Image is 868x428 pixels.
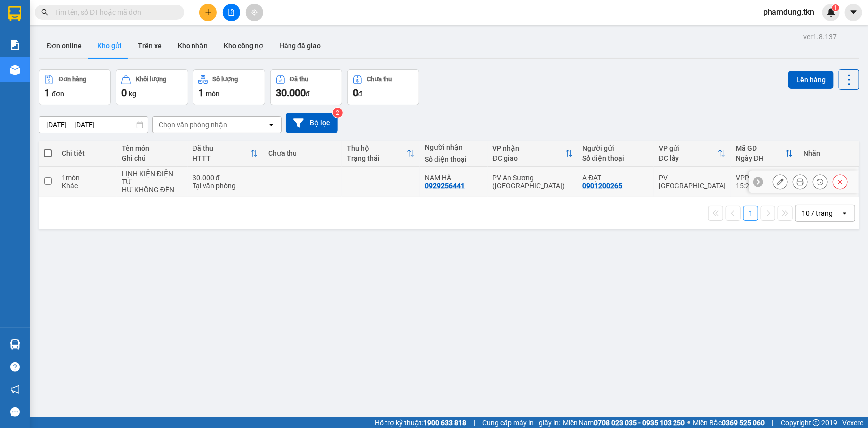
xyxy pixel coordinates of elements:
b: GỬI : PV [GEOGRAPHIC_DATA] [12,72,148,106]
div: PV An Sương ([GEOGRAPHIC_DATA]) [493,174,573,190]
div: Chưa thu [367,76,392,83]
div: 10 / trang [802,208,833,218]
input: Tìm tên, số ĐT hoặc mã đơn [55,7,172,18]
span: món [206,90,220,98]
span: phamdung.tkn [755,6,822,18]
span: ⚪️ [687,421,690,425]
span: aim [251,9,258,16]
span: Miền Nam [563,417,685,428]
img: logo-vxr [8,6,21,21]
div: Số điện thoại [425,155,482,163]
span: message [10,407,20,417]
span: 0 [121,87,127,99]
div: Mã GD [736,144,785,152]
div: Khối lượng [136,76,166,83]
span: kg [129,90,136,98]
span: đơn [52,90,64,98]
button: Kho công nợ [216,34,271,58]
div: 1 món [62,174,112,182]
span: Hỗ trợ kỹ thuật: [375,417,466,428]
div: Ghi chú [122,154,183,162]
div: A ĐẠT [583,174,649,182]
span: copyright [813,419,820,426]
img: warehouse-icon [10,339,20,350]
div: ĐC lấy [659,154,718,162]
div: 0929256441 [425,182,465,190]
div: PV [GEOGRAPHIC_DATA] [659,174,726,190]
button: caret-down [845,4,862,21]
th: Toggle SortBy [488,141,578,167]
button: Đơn hàng1đơn [39,69,111,105]
div: Ngày ĐH [736,154,785,162]
div: Số lượng [213,76,238,83]
div: Sửa đơn hàng [773,174,788,189]
div: Người gửi [583,144,649,152]
div: 0901200265 [583,182,623,190]
img: logo.jpg [12,12,62,62]
span: đ [358,90,362,98]
strong: 0369 525 060 [722,419,765,427]
span: 0 [353,87,358,99]
button: Đơn online [39,34,90,58]
button: Số lượng1món [193,69,265,105]
div: HTTT [193,154,250,162]
span: 1 [834,4,837,11]
span: file-add [228,9,235,16]
div: 15:25 [DATE] [736,182,793,190]
button: Hàng đã giao [271,34,329,58]
div: Thu hộ [347,144,407,152]
div: VP gửi [659,144,718,152]
span: caret-down [849,8,858,17]
button: Kho nhận [170,34,216,58]
button: file-add [223,4,240,21]
div: Đơn hàng [59,76,86,83]
button: Lên hàng [788,71,834,89]
div: Tại văn phòng [193,182,258,190]
th: Toggle SortBy [654,141,731,167]
div: Khác [62,182,112,190]
sup: 2 [333,108,343,118]
img: warehouse-icon [10,65,20,75]
div: Trạng thái [347,154,407,162]
span: question-circle [10,362,20,372]
svg: open [267,121,275,129]
span: đ [306,90,310,98]
span: Cung cấp máy in - giấy in: [482,417,560,428]
button: Đã thu30.000đ [270,69,342,105]
button: aim [246,4,263,21]
button: Khối lượng0kg [116,69,188,105]
div: ver 1.8.137 [803,31,837,42]
div: Người nhận [425,143,482,151]
span: 1 [44,87,50,99]
div: ĐC giao [493,154,565,162]
span: 1 [198,87,204,99]
div: NAM HÀ [425,174,482,182]
button: Bộ lọc [286,113,338,133]
div: Đã thu [193,144,250,152]
th: Toggle SortBy [342,141,420,167]
svg: open [841,209,849,217]
button: plus [199,4,217,21]
div: Đã thu [290,76,308,83]
div: Tên món [122,144,183,152]
div: VP nhận [493,144,565,152]
span: notification [10,385,20,394]
span: plus [205,9,212,16]
div: VPPD1308250001 [736,174,793,182]
input: Select a date range. [39,117,148,133]
sup: 1 [832,4,839,11]
li: Hotline: 1900 8153 [93,37,416,49]
span: 30.000 [276,87,306,99]
button: Chưa thu0đ [347,69,419,105]
span: | [474,417,475,428]
button: Trên xe [130,34,170,58]
th: Toggle SortBy [188,141,263,167]
li: [STREET_ADDRESS][PERSON_NAME]. [GEOGRAPHIC_DATA], Tỉnh [GEOGRAPHIC_DATA] [93,24,416,37]
span: search [41,9,48,16]
img: solution-icon [10,40,20,50]
div: 30.000 đ [193,174,258,182]
div: Số điện thoại [583,154,649,162]
strong: 0708 023 035 - 0935 103 250 [594,419,685,427]
div: Chọn văn phòng nhận [159,120,227,130]
strong: 1900 633 818 [423,419,466,427]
